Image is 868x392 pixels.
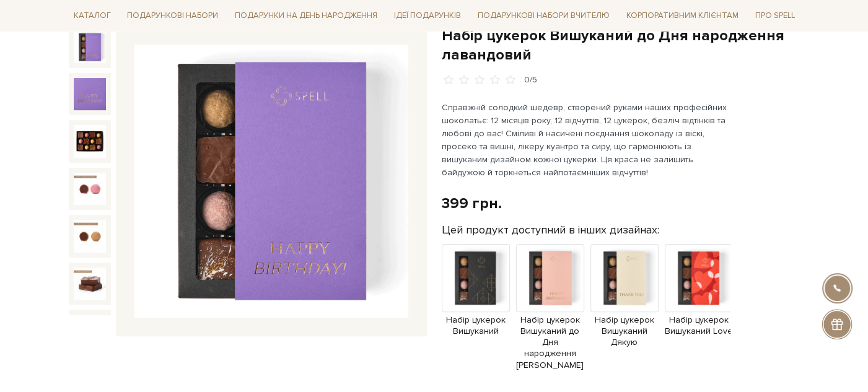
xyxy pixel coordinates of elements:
img: Набір цукерок Вишуканий до Дня народження лавандовий [74,268,106,300]
span: Набір цукерок Вишуканий [442,315,510,337]
img: Набір цукерок Вишуканий до Дня народження лавандовий [74,315,106,347]
div: 399 грн. [442,194,502,213]
p: Справжній солодкий шедевр, створений руками наших професійних шоколатьє: 12 місяців року, 12 відч... [442,101,732,179]
img: Набір цукерок Вишуканий до Дня народження лавандовий [74,125,106,157]
a: Корпоративним клієнтам [621,6,743,25]
h1: Набір цукерок Вишуканий до Дня народження лавандовий [442,26,800,64]
img: Набір цукерок Вишуканий до Дня народження лавандовий [74,173,106,205]
span: Набір цукерок Вишуканий Дякую [590,315,659,349]
div: 0/5 [524,74,537,86]
img: Продукт [665,244,733,312]
img: Набір цукерок Вишуканий до Дня народження лавандовий [74,31,106,63]
a: Подарункові набори [122,6,223,25]
img: Набір цукерок Вишуканий до Дня народження лавандовий [74,220,106,252]
img: Продукт [442,244,510,312]
a: Набір цукерок Вишуканий Love [665,272,733,337]
a: Про Spell [750,6,799,25]
img: Набір цукерок Вишуканий до Дня народження лавандовий [74,78,106,110]
a: Подарунки на День народження [230,6,382,25]
label: Цей продукт доступний в інших дизайнах: [442,223,659,237]
a: Набір цукерок Вишуканий [442,272,510,337]
span: Набір цукерок Вишуканий Love [665,315,733,337]
img: Продукт [590,244,659,312]
img: Набір цукерок Вишуканий до Дня народження лавандовий [134,45,408,318]
a: Набір цукерок Вишуканий до Дня народження [PERSON_NAME] [516,272,584,371]
img: Продукт [516,244,584,312]
a: Каталог [69,6,116,25]
a: Ідеї подарунків [389,6,466,25]
span: Набір цукерок Вишуканий до Дня народження [PERSON_NAME] [516,315,584,371]
a: Подарункові набори Вчителю [473,5,615,26]
a: Набір цукерок Вишуканий Дякую [590,272,659,348]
